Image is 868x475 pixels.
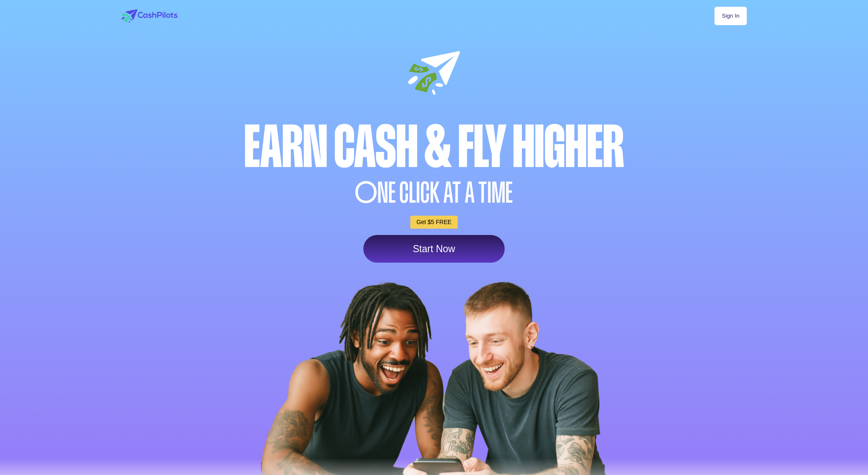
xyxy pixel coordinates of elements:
img: logo [122,9,177,23]
a: Start Now [363,235,505,263]
a: Sign In [714,7,746,25]
a: Get $5 FREE [410,216,458,229]
div: Earn Cash & Fly higher [120,118,749,176]
span: O [355,178,378,207]
div: NE CLICK AT A TIME [120,178,749,207]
